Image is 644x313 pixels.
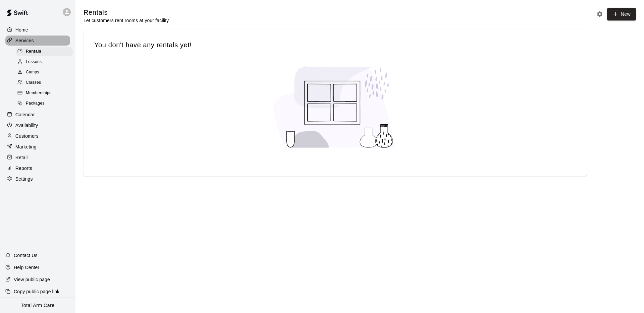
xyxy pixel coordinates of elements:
[5,36,70,46] a: Services
[16,67,75,78] a: Camps
[16,99,73,108] div: Packages
[15,26,28,33] p: Home
[16,88,75,99] a: Memberships
[84,8,170,17] h5: Rentals
[5,142,70,152] a: Marketing
[15,37,34,44] p: Services
[15,176,33,182] p: Settings
[26,90,51,97] span: Memberships
[5,131,70,141] a: Customers
[595,9,605,19] button: Rental settings
[16,78,73,87] div: Classes
[15,133,39,139] p: Customers
[5,120,70,130] a: Availability
[26,79,41,86] span: Classes
[268,60,402,154] img: No services created
[5,174,70,184] a: Settings
[84,17,170,24] p: Let customers rent rooms at your facility.
[16,57,73,67] div: Lessons
[15,154,28,161] p: Retail
[5,25,70,35] a: Home
[26,100,45,107] span: Packages
[14,252,38,259] p: Contact Us
[607,8,636,20] a: New
[94,41,576,50] span: You don't have any rentals yet!
[16,68,73,77] div: Camps
[16,88,73,98] div: Memberships
[21,302,54,309] p: Total Arm Care
[16,46,75,57] a: Rentals
[14,276,50,283] p: View public page
[16,99,75,109] a: Packages
[15,111,35,118] p: Calendar
[5,110,70,120] a: Calendar
[16,47,73,56] div: Rentals
[5,152,70,163] a: Retail
[26,59,42,65] span: Lessons
[26,48,41,55] span: Rentals
[26,69,39,76] span: Camps
[14,288,59,295] p: Copy public page link
[5,163,70,173] a: Reports
[15,165,32,172] p: Reports
[16,57,75,67] a: Lessons
[14,264,39,271] p: Help Center
[15,143,37,150] p: Marketing
[16,78,75,88] a: Classes
[15,122,38,129] p: Availability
